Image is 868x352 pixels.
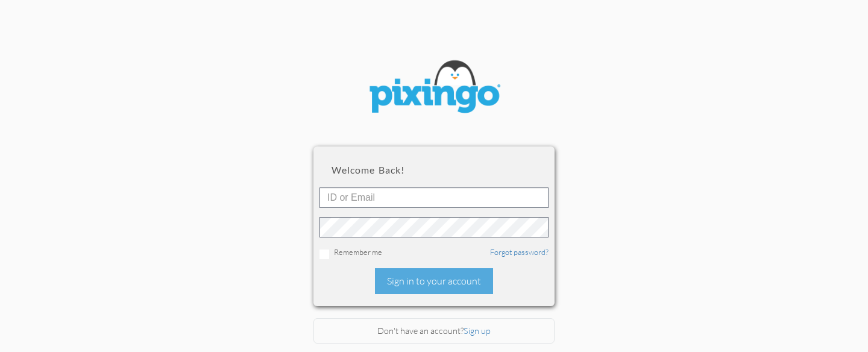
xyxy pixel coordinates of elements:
div: Remember me [319,247,549,259]
div: Don't have an account? [313,318,555,344]
a: Forgot password? [490,247,549,257]
img: pixingo logo [362,54,506,122]
div: Sign in to your account [375,268,493,294]
a: Sign up [464,325,491,336]
h2: Welcome back! [332,165,536,175]
input: ID or Email [319,187,549,208]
